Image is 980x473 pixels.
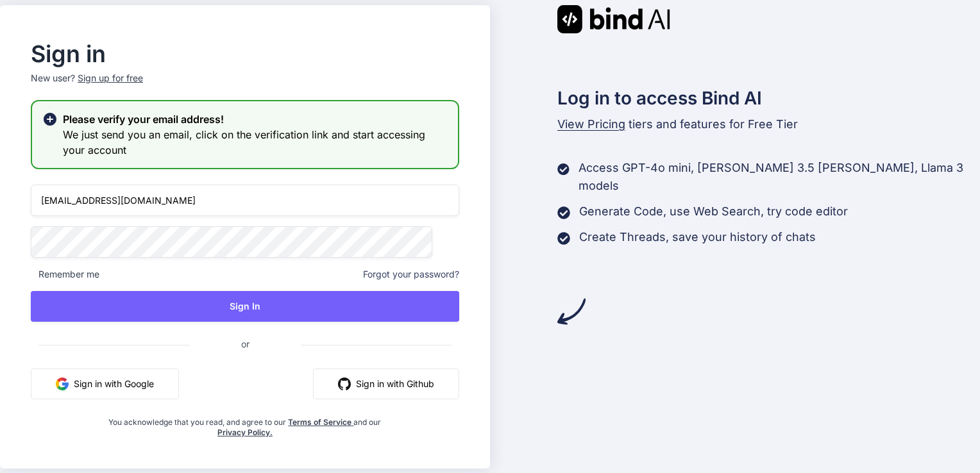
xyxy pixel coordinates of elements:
[557,115,980,133] p: tiers and features for Free Tier
[557,5,670,33] img: Bind AI logo
[557,85,980,112] h2: Log in to access Bind AI
[31,268,99,281] span: Remember me
[579,203,848,220] p: Generate Code, use Web Search, try code editor
[63,112,448,127] h2: Please verify your email address!
[102,410,387,438] div: You acknowledge that you read, and agree to our and our
[579,228,816,246] p: Create Threads, save your history of chats
[557,117,625,131] span: View Pricing
[217,427,273,437] a: Privacy Policy.
[31,72,459,100] p: New user?
[579,159,980,195] p: Access GPT-4o mini, [PERSON_NAME] 3.5 [PERSON_NAME], Llama 3 models
[363,268,459,281] span: Forgot your password?
[31,369,179,399] button: Sign in with Google
[63,127,448,158] h3: We just send you an email, click on the verification link and start accessing your account
[56,378,69,390] img: google
[557,297,586,326] img: arrow
[313,369,459,399] button: Sign in with Github
[31,185,459,216] input: Login or Email
[190,328,301,360] span: or
[338,378,351,390] img: github
[31,291,459,322] button: Sign In
[31,44,459,64] h2: Sign in
[78,72,143,85] div: Sign up for free
[288,417,353,427] a: Terms of Service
